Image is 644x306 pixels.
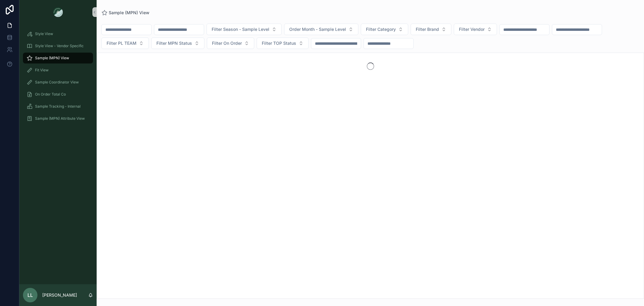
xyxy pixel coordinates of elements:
span: LL [27,291,33,299]
span: Filter TOP Status [262,40,296,46]
span: Filter Brand [416,26,439,32]
button: Select Button [101,37,149,49]
span: Filter Category [366,26,396,32]
a: Style View [23,28,93,39]
a: Sample Coordinator View [23,77,93,88]
span: On Order Total Co [35,92,66,97]
a: Style View - Vendor Specific [23,41,93,51]
span: Sample Coordinator View [35,80,79,85]
span: Filter MPN Status [156,40,192,46]
a: Sample (MPN) View [101,10,149,16]
a: Sample Tracking - Internal [23,101,93,112]
button: Select Button [207,24,282,35]
button: Select Button [361,24,408,35]
span: Style View [35,31,53,36]
span: Sample (MPN) View [35,56,69,60]
button: Select Button [454,24,497,35]
button: Select Button [411,24,451,35]
img: App logo [53,7,63,17]
div: scrollable content [19,24,97,132]
a: Sample (MPN) View [23,53,93,63]
span: Style View - Vendor Specific [35,44,84,48]
span: Filter Vendor [459,26,485,32]
p: [PERSON_NAME] [42,292,77,298]
a: On Order Total Co [23,89,93,100]
span: Filter On Order [212,40,242,46]
button: Select Button [207,37,254,49]
a: Fit View [23,65,93,76]
a: Sample (MPN) Attribute View [23,113,93,124]
span: Filter Season - Sample Level [212,26,269,32]
span: Filter PL TEAM [107,40,136,46]
span: Fit View [35,68,49,73]
span: Order Month - Sample Level [289,26,346,32]
button: Select Button [257,37,309,49]
span: Sample Tracking - Internal [35,104,81,109]
span: Sample (MPN) Attribute View [35,116,85,121]
button: Select Button [284,24,358,35]
span: Sample (MPN) View [109,10,149,16]
button: Select Button [151,37,204,49]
